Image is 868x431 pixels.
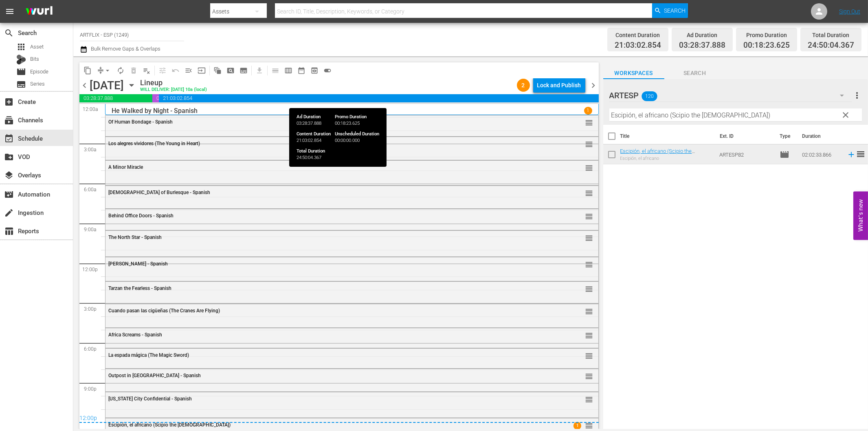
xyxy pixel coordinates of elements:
[108,332,162,338] span: Africa Screams - Spanish
[140,78,207,87] div: Lineup
[310,66,319,75] span: preview_outlined
[808,41,854,50] span: 24:50:04.367
[127,64,140,77] span: Select an event to delete
[108,119,173,125] span: Of Human Bondage - Spanish
[90,79,124,92] div: [DATE]
[799,145,844,164] td: 02:02:33.866
[153,62,169,78] span: Customize Events
[853,191,868,240] button: Open Feedback Widget
[4,134,14,144] span: event_available
[108,422,231,428] span: Escipión, el africano (Scipio the [DEMOGRAPHIC_DATA])
[743,29,790,41] div: Promo Duration
[169,64,182,77] span: Revert to Primary Episode
[585,372,593,380] button: reorder
[620,148,695,160] a: Escipión, el africano (Scipio the [DEMOGRAPHIC_DATA])
[537,78,581,93] div: Lock and Publish
[20,2,59,21] img: ans4CAIJ8jUAAAAAAAAAAAAAAAAAAAAAAAAgQb4GAAAAAAAAAAAAAAAAAAAAAAAAJMjXAAAAAAAAAAAAAAAAAAAAAAAAgAT5G...
[585,118,593,127] span: reorder
[715,125,774,148] th: Ext. ID
[517,82,530,88] span: 2
[90,46,160,52] span: Bulk Remove Gaps & Overlaps
[266,62,282,78] span: Day Calendar View
[585,189,593,198] span: reorder
[108,190,210,195] span: [DEMOGRAPHIC_DATA] of Burlesque - Spanish
[839,8,860,15] a: Sign Out
[585,307,593,315] button: reorder
[84,66,92,75] span: content_copy
[585,234,593,243] span: reorder
[143,66,151,75] span: playlist_remove_outlined
[240,66,248,75] span: subtitles_outlined
[198,66,206,75] span: input
[30,80,45,88] span: Series
[30,43,44,51] span: Asset
[79,80,90,91] span: chevron_left
[585,331,593,339] button: reorder
[159,94,599,102] span: 21:03:02.854
[797,125,846,148] th: Duration
[16,42,26,52] span: Asset
[585,351,593,360] button: reorder
[182,64,195,77] span: Fill episodes with ad slates
[585,421,593,430] span: reorder
[295,64,308,77] span: Month Calendar View
[213,66,222,75] span: auto_awesome_motion_outlined
[16,67,26,77] span: Episode
[585,164,593,172] span: reorder
[585,285,593,294] span: reorder
[116,66,125,75] span: autorenew_outlined
[585,140,593,149] span: reorder
[775,125,797,148] th: Type
[108,373,201,378] span: Outpost in [GEOGRAPHIC_DATA] - Spanish
[226,66,235,75] span: pageview_outlined
[585,260,593,268] button: reorder
[856,149,866,159] span: reorder
[321,64,334,77] span: 24 hours Lineup View is ON
[185,66,193,75] span: menu_open
[108,234,162,240] span: The North Star - Spanish
[585,234,593,242] button: reorder
[743,41,790,50] span: 00:18:23.625
[16,55,26,64] div: Bits
[839,108,852,121] button: clear
[5,7,15,16] span: menu
[4,115,14,125] span: subscriptions
[664,3,686,18] span: Search
[97,66,105,75] span: compress
[585,372,593,381] span: reorder
[852,91,862,100] span: more_vert
[30,68,48,76] span: Episode
[585,331,593,340] span: reorder
[237,64,250,77] span: Create Series Block
[4,190,14,199] span: Automation
[620,156,713,161] div: Escipión, el africano
[585,351,593,360] span: reorder
[4,152,14,162] span: create_new_folder
[108,164,143,170] span: A Minor Miracle
[664,68,725,78] span: Search
[589,80,599,91] span: chevron_right
[652,3,688,18] button: Search
[679,41,725,50] span: 03:28:37.888
[585,307,593,316] span: reorder
[282,64,295,77] span: Week Calendar View
[841,110,850,120] span: clear
[284,66,292,75] span: calendar_view_week_outlined
[4,170,14,180] span: layers
[4,28,14,38] span: Search
[108,213,174,219] span: Behind Office Doors - Spanish
[587,108,589,113] p: 1
[114,64,127,77] span: Loop Content
[585,189,593,197] button: reorder
[585,140,593,148] button: reorder
[780,150,789,159] span: Episode
[30,55,39,63] span: Bits
[847,150,856,159] svg: Add to Schedule
[585,395,593,404] span: reorder
[808,29,854,41] div: Total Duration
[585,421,593,429] button: reorder
[615,29,661,41] div: Content Duration
[108,308,220,314] span: Cuando pasan las cigüeñas (The Cranes Are Flying)
[4,208,14,218] span: create
[108,396,192,402] span: [US_STATE] City Confidential - Spanish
